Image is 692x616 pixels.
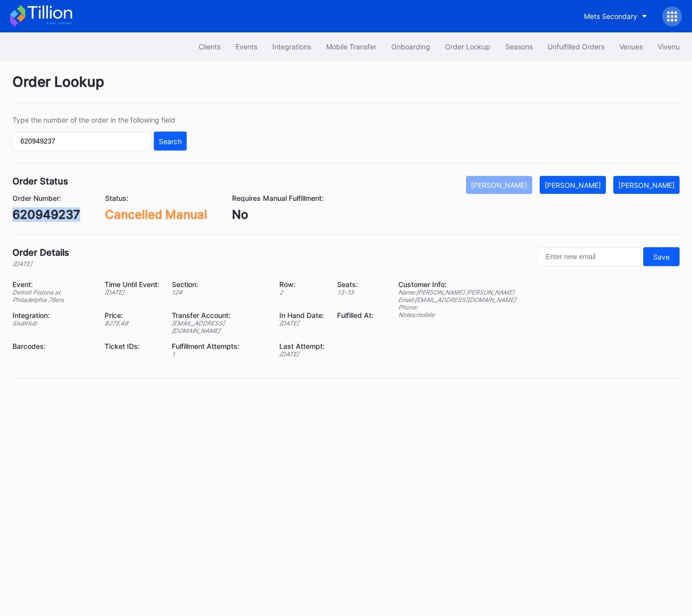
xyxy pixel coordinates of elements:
[191,37,228,56] button: Clients
[199,42,221,51] div: Clients
[105,207,207,222] div: Cancelled Manual
[232,194,324,202] div: Requires Manual Fulfillment:
[154,132,187,151] button: Search
[272,42,311,51] div: Integrations
[618,181,675,189] div: [PERSON_NAME]
[279,289,325,296] div: 2
[105,194,207,202] div: Status:
[545,181,601,189] div: [PERSON_NAME]
[337,289,373,296] div: 13 - 13
[326,42,376,51] div: Mobile Transfer
[540,176,606,194] button: [PERSON_NAME]
[319,37,384,56] button: Mobile Transfer
[172,289,267,296] div: 124
[172,311,267,319] div: Transfer Account:
[105,280,159,289] div: Time Until Event:
[12,319,92,327] div: StubHub
[337,280,373,289] div: Seats:
[279,350,325,358] div: [DATE]
[548,42,604,51] div: Unfulfilled Orders
[12,260,69,268] div: [DATE]
[12,132,151,151] input: GT59662
[643,247,680,266] button: Save
[466,176,532,194] button: [PERSON_NAME]
[398,311,516,318] div: Notes: mobile
[279,280,325,289] div: Row:
[391,42,430,51] div: Onboarding
[538,247,641,266] input: Enter new email
[398,289,516,296] div: Name: [PERSON_NAME] [PERSON_NAME]
[105,342,159,350] div: Ticket IDs:
[172,350,267,358] div: 1
[612,37,650,56] button: Venues
[172,319,267,334] div: [EMAIL_ADDRESS][DOMAIN_NAME]
[228,37,265,56] button: Events
[279,342,325,350] div: Last Attempt:
[12,289,92,304] div: Detroit Pistons at Philadelphia 76ers
[398,304,516,311] div: Phone:
[398,280,516,289] div: Customer Info:
[471,181,527,189] div: [PERSON_NAME]
[12,311,92,319] div: Integration:
[12,194,80,202] div: Order Number:
[398,296,516,304] div: Email: [EMAIL_ADDRESS][DOMAIN_NAME]
[650,37,687,56] button: Vivenu
[232,207,324,222] div: No
[172,280,267,289] div: Section:
[584,12,637,20] div: Mets Secondary
[12,73,680,103] div: Order Lookup
[279,319,325,327] div: [DATE]
[172,342,267,350] div: Fulfillment Attempts:
[105,289,159,296] div: [DATE]
[12,280,92,289] div: Event:
[159,137,182,146] div: Search
[438,37,498,56] button: Order Lookup
[12,342,92,350] div: Barcodes:
[12,247,69,258] div: Order Details
[105,319,159,327] div: $ 275.48
[12,176,68,186] div: Order Status
[445,42,490,51] div: Order Lookup
[653,253,670,261] div: Save
[540,37,612,56] button: Unfulfilled Orders
[265,37,319,56] button: Integrations
[235,42,257,51] div: Events
[577,7,655,25] button: Mets Secondary
[12,207,80,222] div: 620949237
[12,116,187,124] div: Type the number of the order in the following field
[384,37,438,56] button: Onboarding
[105,311,159,319] div: Price:
[613,176,680,194] button: [PERSON_NAME]
[619,42,643,51] div: Venues
[279,311,325,319] div: In Hand Date:
[337,311,373,319] div: Fulfilled At:
[498,37,540,56] button: Seasons
[505,42,533,51] div: Seasons
[658,42,680,51] div: Vivenu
